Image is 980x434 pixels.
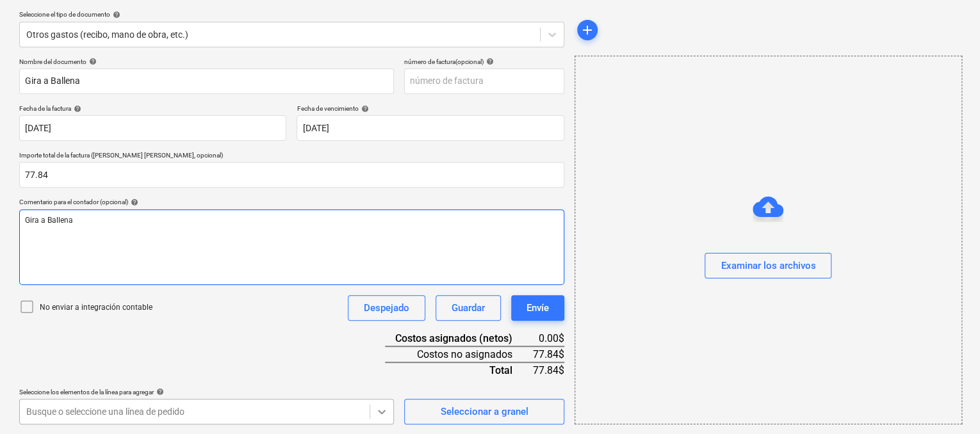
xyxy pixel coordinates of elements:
[25,216,73,225] span: Gira a Ballena
[19,10,564,19] div: Seleccione el tipo de documento
[533,362,564,378] div: 77.84$
[580,22,595,38] span: add
[348,295,425,321] button: Despejado
[19,115,286,141] input: Fecha de factura no especificada
[297,104,564,113] div: Fecha de vencimiento
[385,331,533,346] div: Costos asignados (netos)
[404,399,564,424] button: Seleccionar a granel
[705,253,831,278] button: Examinar los archivos
[916,373,980,434] iframe: Chat Widget
[511,295,564,321] button: Envíe
[110,11,120,19] span: help
[533,346,564,362] div: 77.84$
[440,403,528,420] div: Seleccionar a granel
[358,105,368,113] span: help
[86,58,97,65] span: help
[297,115,564,141] input: Fecha de vencimiento no especificada
[385,346,533,362] div: Costos no asignados
[916,373,980,434] div: Widget de chat
[404,58,564,66] div: número de factura (opcional)
[364,300,409,316] div: Despejado
[40,302,152,313] p: No enviar a integración contable
[436,295,501,321] button: Guardar
[19,198,564,206] div: Comentario para el contador (opcional)
[19,162,564,188] input: Importe total de la factura (coste neto, opcional)
[721,257,815,274] div: Examinar los archivos
[385,362,533,378] div: Total
[19,58,394,66] div: Nombre del documento
[71,105,81,113] span: help
[484,58,494,65] span: help
[154,388,164,396] span: help
[19,104,286,113] div: Fecha de la factura
[533,331,564,346] div: 0.00$
[404,68,564,94] input: número de factura
[19,388,394,396] div: Seleccione los elementos de la línea para agregar
[527,300,549,316] div: Envíe
[19,68,394,94] input: Nombre del documento
[128,198,138,206] span: help
[452,300,485,316] div: Guardar
[19,151,564,162] p: Importe total de la factura ([PERSON_NAME] [PERSON_NAME], opcional)
[575,56,962,424] div: Examinar los archivos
